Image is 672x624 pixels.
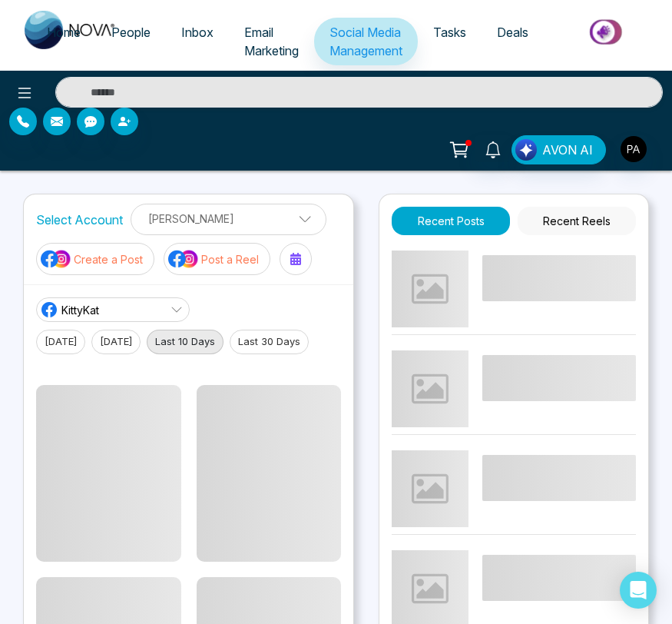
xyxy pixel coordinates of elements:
button: Last 10 Days [147,330,223,354]
a: Tasks [418,18,482,47]
span: KittyKat [61,302,99,318]
span: Social Media Management [329,25,402,58]
button: Last 30 Days [230,330,309,354]
img: Nova CRM Logo [25,11,117,49]
img: Market-place.gif [551,15,663,49]
span: Email Marketing [244,25,299,58]
img: social-media-icon [168,249,199,269]
span: AVON AI [542,141,593,159]
img: Lead Flow [515,139,537,161]
img: User Avatar [621,136,647,162]
a: Inbox [166,18,229,47]
p: Post a Reel [201,251,259,267]
img: social-media-icon [41,249,71,269]
a: Home [31,18,96,47]
a: Social Media Management [314,18,418,65]
a: Deals [482,18,544,47]
button: Recent Reels [518,207,636,235]
p: [PERSON_NAME] [141,206,316,231]
span: Deals [497,25,528,40]
p: Create a Post [74,251,143,267]
button: AVON AI [511,135,606,164]
span: Inbox [181,25,214,40]
button: Recent Posts [392,207,510,235]
button: social-media-iconCreate a Post [36,243,154,275]
a: Email Marketing [229,18,314,65]
label: Select Account [36,211,123,229]
span: Tasks [433,25,466,40]
a: People [96,18,166,47]
span: People [111,25,151,40]
button: [DATE] [36,330,85,354]
span: Home [47,25,81,40]
div: Open Intercom Messenger [620,572,657,609]
button: [DATE] [91,330,141,354]
button: social-media-iconPost a Reel [164,243,270,275]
